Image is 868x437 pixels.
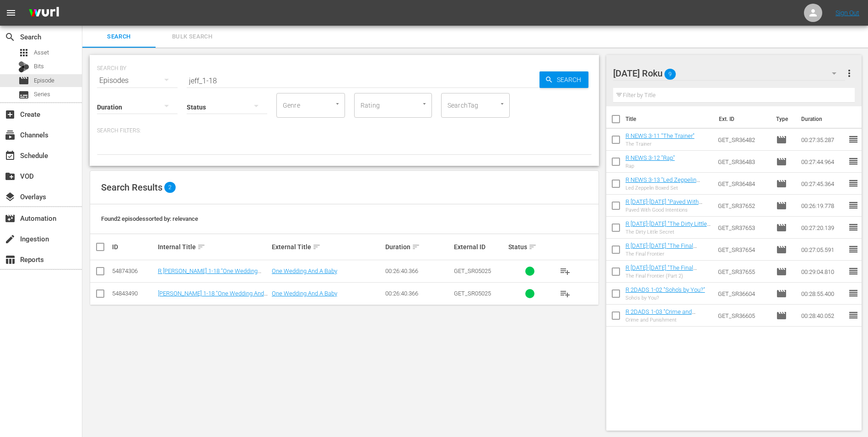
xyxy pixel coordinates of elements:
span: reorder [848,156,859,167]
span: Episode [776,156,787,167]
span: Found 2 episodes sorted by: relevance [101,215,198,222]
div: Duration [385,241,451,252]
span: Automation [5,213,16,224]
td: GET_SR37655 [714,261,772,283]
a: R NEWS 3-12 "Rap" [625,154,675,161]
span: reorder [848,178,859,189]
div: Crime and Punishment [625,317,711,323]
td: 00:27:44.964 [798,151,848,173]
td: 00:26:19.778 [798,195,848,217]
span: sort [313,243,321,251]
div: Status [508,241,551,252]
span: reorder [848,244,859,255]
div: 00:26:40.366 [385,290,451,297]
button: more_vert [844,62,855,84]
span: playlist_add [560,288,571,299]
span: Episode [776,178,787,189]
button: playlist_add [554,260,576,282]
td: GET_SR36482 [714,129,772,151]
span: Reports [5,254,16,265]
a: R [DATE]-[DATE] "The Final Frontier" (Part 1) [625,242,697,256]
a: R [PERSON_NAME] 1-18 "One Wedding And A Baby" [158,268,261,281]
td: 00:28:40.052 [798,305,848,327]
td: 00:27:35.287 [798,129,848,151]
td: GET_SR36483 [714,151,772,173]
span: Channels [5,130,16,141]
a: R NEWS 3-13 "Led Zeppelin Boxed Set" [625,176,700,190]
button: Open [498,99,507,108]
span: sort [197,243,205,251]
td: GET_SR37653 [714,217,772,239]
span: Search [553,71,588,88]
th: Title [625,106,713,132]
button: Search [539,71,588,88]
span: Episode [776,244,787,255]
button: Open [420,99,429,108]
div: 54843490 [112,290,155,297]
div: 54874306 [112,268,155,274]
span: reorder [848,134,859,145]
span: reorder [848,310,859,321]
th: Duration [796,106,851,132]
span: Episode [34,76,54,85]
span: Asset [18,47,29,58]
span: reorder [848,266,859,277]
td: 00:29:04.810 [798,261,848,283]
div: ID [112,243,155,251]
div: Bits [18,61,29,72]
td: GET_SR36484 [714,173,772,195]
span: sort [528,243,537,251]
td: GET_SR36604 [714,283,772,305]
span: Bits [34,62,44,71]
span: Episode [776,222,787,233]
a: Sign Out [836,9,859,16]
span: Search [88,32,150,42]
a: R [DATE]-[DATE] "The Final Frontier (Part 2)" [625,264,697,278]
td: 00:28:55.400 [798,283,848,305]
td: 00:27:20.139 [798,217,848,239]
div: The Final Frontier (Part 2) [625,273,711,279]
div: Paved With Good Intentions [625,207,711,213]
div: The Dirty Little Secret [625,229,711,235]
p: Search Filters: [97,127,592,135]
span: reorder [848,288,859,299]
a: One Wedding And A Baby [272,290,337,297]
span: Schedule [5,150,16,161]
th: Ext. ID [713,106,771,132]
span: Episode [776,266,787,277]
div: [DATE] Roku [613,60,846,86]
div: Rap [625,163,675,169]
th: Type [771,106,796,132]
td: GET_SR37652 [714,195,772,217]
div: The Trainer [625,141,695,147]
button: playlist_add [554,283,576,305]
span: GET_SR05025 [454,268,491,274]
span: Episode [776,200,787,211]
div: External Title [272,241,383,252]
div: Internal Title [158,241,269,252]
div: Episodes [97,68,178,93]
span: Episode [776,288,787,299]
span: menu [5,7,16,18]
div: External ID [454,243,506,251]
a: One Wedding And A Baby [272,268,337,274]
a: R NEWS 3-11 "The Trainer" [625,132,695,139]
a: R [DATE]-[DATE] "Paved With Good Intentions" [625,198,702,212]
span: reorder [848,222,859,233]
span: Overlays [5,191,16,202]
span: Episode [776,134,787,145]
span: Bulk Search [161,32,223,42]
td: GET_SR36605 [714,305,772,327]
span: Create [5,109,16,120]
span: Series [18,89,29,100]
div: Soho's by You? [625,295,705,301]
img: ans4CAIJ8jUAAAAAAAAAAAAAAAAAAAAAAAAgQb4GAAAAAAAAAAAAAAAAAAAAAAAAJMjXAAAAAAAAAAAAAAAAAAAAAAAAgAT5G... [22,2,66,24]
span: Series [34,90,50,99]
a: [PERSON_NAME] 1-18 "One Wedding And A Baby" [158,290,268,304]
td: 00:27:05.591 [798,239,848,261]
span: Asset [34,48,49,57]
span: playlist_add [560,266,571,277]
div: 00:26:40.366 [385,268,451,274]
span: Episode [776,310,787,321]
span: sort [412,243,420,251]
